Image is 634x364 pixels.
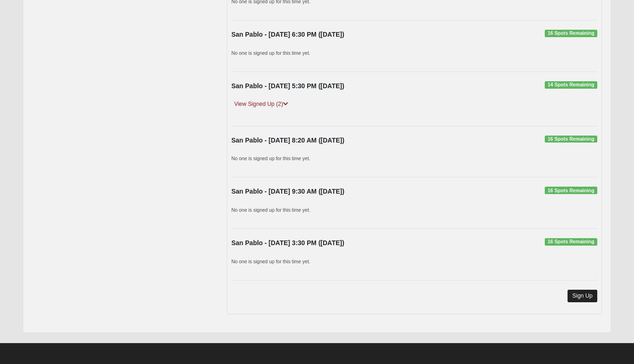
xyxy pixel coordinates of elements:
[231,31,344,38] strong: San Pablo - [DATE] 6:30 PM ([DATE])
[568,290,597,302] a: Sign Up
[231,239,344,247] strong: San Pablo - [DATE] 3:30 PM ([DATE])
[231,50,310,56] small: No one is signed up for this time yet.
[231,259,310,264] small: No one is signed up for this time yet.
[231,207,310,213] small: No one is signed up for this time yet.
[545,238,597,246] span: 16 Spots Remaining
[545,81,597,89] span: 14 Spots Remaining
[231,136,344,144] strong: San Pablo - [DATE] 8:20 AM ([DATE])
[545,30,597,37] span: 16 Spots Remaining
[231,99,291,109] a: View Signed Up (2)
[231,188,344,195] strong: San Pablo - [DATE] 9:30 AM ([DATE])
[545,187,597,194] span: 16 Spots Remaining
[231,82,344,90] strong: San Pablo - [DATE] 5:30 PM ([DATE])
[231,156,310,161] small: No one is signed up for this time yet.
[545,136,597,143] span: 16 Spots Remaining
